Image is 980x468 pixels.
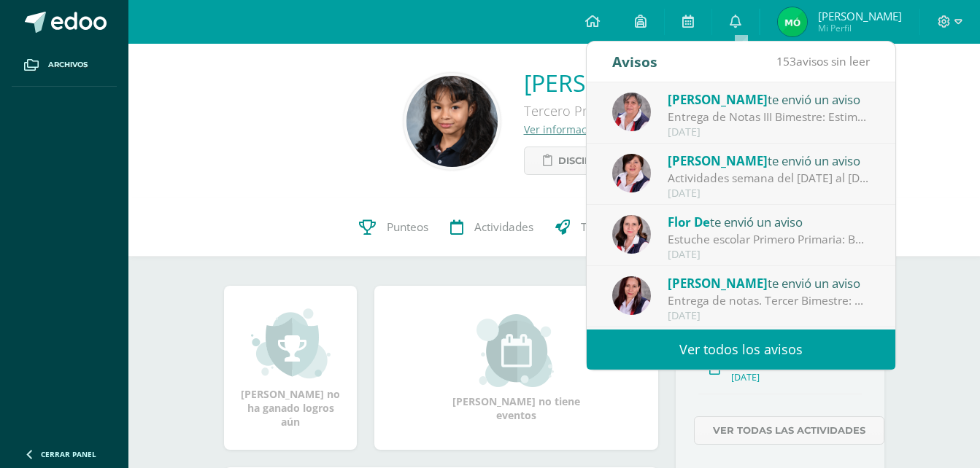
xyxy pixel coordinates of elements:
span: Archivos [48,59,88,71]
a: Archivos [12,44,117,87]
span: Mi Perfil [818,22,902,34]
a: Ver información personal... [524,122,657,136]
div: [DATE] [668,310,871,322]
span: [PERSON_NAME] [818,9,902,23]
span: Disciplina [558,147,616,174]
div: [DATE] [668,126,871,139]
img: df939a46c583c422a194ea10106e58b9.png [612,276,651,315]
div: [PERSON_NAME] no tiene eventos [444,314,590,422]
div: [DATE] [731,371,862,383]
span: [PERSON_NAME] [668,275,768,292]
img: 1e92ae612ae50e7beedefb8b308073db.png [406,76,498,167]
span: [PERSON_NAME] [668,91,768,108]
span: Trayectoria [581,220,639,235]
div: Estuche escolar Primero Primaria: Buen día: por este medio les solicito revisar y completar el es... [668,231,871,248]
a: Punteos [348,198,439,257]
div: Entrega de Notas III Bimestre: Estimados Padres de familia, gusto de saludarles. Por este medio e... [668,109,871,125]
span: avisos sin leer [776,53,870,69]
img: event_small.png [477,314,556,387]
div: [DATE] [668,187,871,200]
a: Ver todos los avisos [587,329,895,370]
a: Actividades [439,198,544,257]
div: Avisos [612,42,657,82]
span: Actividades [474,220,533,235]
img: 4b9430cf444212966cbbe14dbf8c7244.png [612,154,651,192]
a: [PERSON_NAME] [524,67,706,98]
div: Entrega de notas. Tercer Bimestre: Buen día, adjunto horarios para entrega de notas. Bendiciones.... [668,292,871,309]
span: Punteos [387,220,428,235]
a: Disciplina [524,147,635,175]
img: 9db9b68c18971809f85f89abc1b09b7a.png [778,7,807,36]
div: [PERSON_NAME] no ha ganado logros aún [239,307,342,429]
span: 153 [776,53,796,69]
a: Ver todas las actividades [694,416,884,445]
div: te envió un aviso [668,90,871,109]
span: [PERSON_NAME] [668,152,768,169]
img: achievement_small.png [251,307,331,380]
span: Flor De [668,214,710,230]
div: te envió un aviso [668,151,871,170]
div: Actividades semana del 11 al 14 de agosto: Estimados padres de familia de Primero de Primaria: Re... [668,170,871,187]
span: Cerrar panel [41,449,96,459]
div: [DATE] [668,249,871,261]
img: 475d2e0d0201258a82dce4ce331fa7cf.png [612,93,651,131]
img: 64123f113d111c43d0cd437ee3dd5265.png [612,215,651,254]
a: Trayectoria [544,198,650,257]
div: te envió un aviso [668,273,871,292]
div: te envió un aviso [668,212,871,231]
div: Tercero Primaria B [524,98,706,122]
